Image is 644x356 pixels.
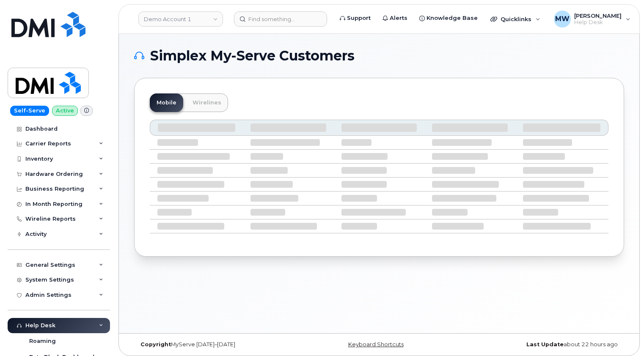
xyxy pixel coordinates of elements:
[526,341,564,348] strong: Last Update
[150,93,183,112] a: Mobile
[140,341,171,348] strong: Copyright
[150,49,355,62] span: Simplex My-Serve Customers
[461,341,624,348] div: about 22 hours ago
[348,341,404,348] a: Keyboard Shortcuts
[134,341,297,348] div: MyServe [DATE]–[DATE]
[186,93,228,112] a: Wirelines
